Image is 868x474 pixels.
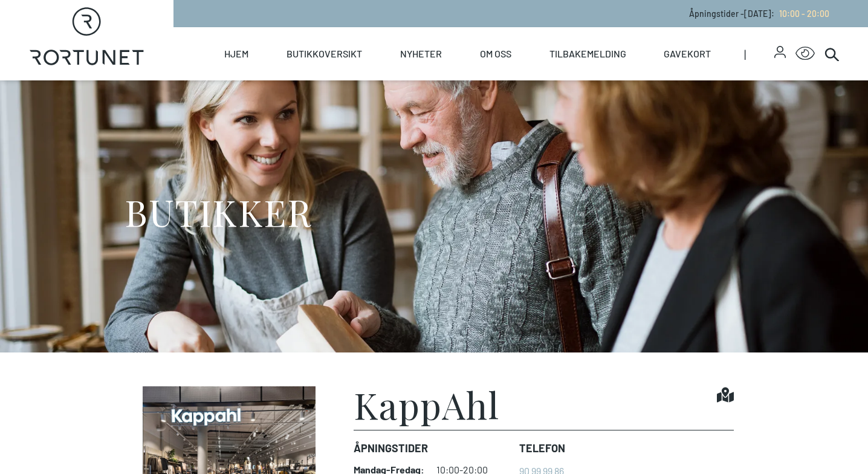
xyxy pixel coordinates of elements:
p: Åpningstider - [DATE] : [689,7,829,20]
a: 10:00 - 20:00 [774,8,829,19]
button: Open Accessibility Menu [795,44,815,63]
span: | [744,27,774,80]
dt: Telefon [519,440,565,456]
h1: KappAhl [354,386,500,423]
span: 10:00 - 20:00 [779,8,829,19]
a: Gavekort [664,27,711,80]
h1: BUTIKKER [125,189,311,235]
a: Tilbakemelding [549,27,626,80]
dt: Åpningstider [354,440,510,456]
a: Butikkoversikt [287,27,362,80]
a: Om oss [480,27,511,80]
a: Nyheter [400,27,442,80]
a: Hjem [224,27,248,80]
